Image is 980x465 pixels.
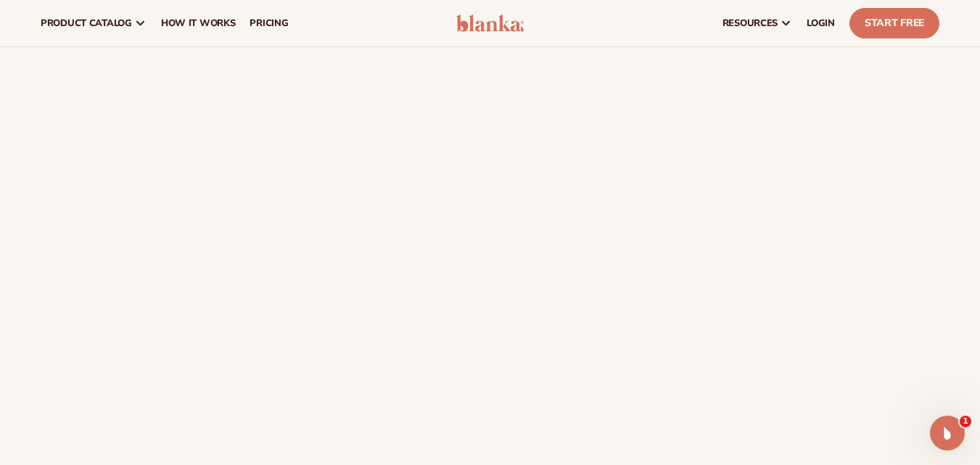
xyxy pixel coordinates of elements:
[722,17,778,29] span: resources
[930,416,965,450] iframe: Intercom live chat
[161,17,236,29] span: How It Works
[849,8,939,38] a: Start Free
[41,17,132,29] span: product catalog
[250,17,288,29] span: pricing
[807,17,835,29] span: LOGIN
[456,15,524,32] img: logo
[960,416,971,427] span: 1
